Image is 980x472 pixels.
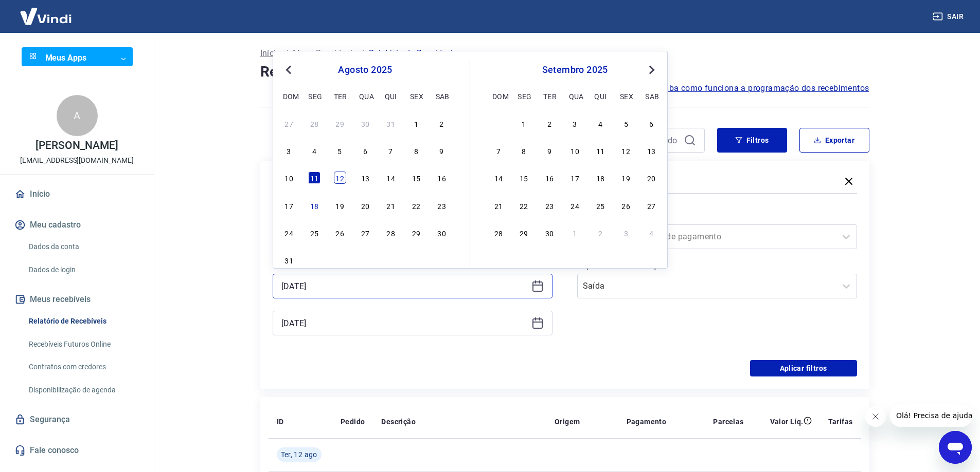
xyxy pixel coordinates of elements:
img: Vindi [12,1,79,32]
div: Choose quinta-feira, 14 de agosto de 2025 [385,172,397,184]
span: Ter, 12 ago [281,449,317,460]
a: Fale conosco [12,439,141,462]
div: Choose domingo, 31 de agosto de 2025 [492,117,505,129]
div: Choose sexta-feira, 3 de outubro de 2025 [620,226,632,239]
div: Choose quarta-feira, 1 de outubro de 2025 [569,226,581,239]
button: Previous Month [282,64,295,76]
div: sab [436,90,448,102]
div: Choose terça-feira, 9 de setembro de 2025 [543,144,556,157]
p: Pedido [341,417,365,427]
div: sab [645,90,657,102]
a: Saiba como funciona a programação dos recebimentos [657,82,869,95]
div: sex [620,90,632,102]
div: Choose terça-feira, 16 de setembro de 2025 [543,172,556,184]
p: [PERSON_NAME] [35,140,118,151]
div: Choose quarta-feira, 20 de agosto de 2025 [359,199,371,212]
div: Choose domingo, 21 de setembro de 2025 [492,199,505,212]
iframe: Mensagem da empresa [890,404,972,427]
div: Choose sexta-feira, 19 de setembro de 2025 [620,172,632,184]
div: Choose quinta-feira, 7 de agosto de 2025 [385,144,397,157]
div: Choose quinta-feira, 31 de julho de 2025 [385,117,397,129]
p: Parcelas [713,417,743,427]
a: Contratos com credores [25,356,141,377]
p: [EMAIL_ADDRESS][DOMAIN_NAME] [20,155,134,166]
div: Choose terça-feira, 5 de agosto de 2025 [334,144,346,157]
div: Choose segunda-feira, 22 de setembro de 2025 [518,199,530,212]
div: Choose sexta-feira, 8 de agosto de 2025 [410,144,422,157]
div: Choose terça-feira, 19 de agosto de 2025 [334,199,346,212]
div: Choose sexta-feira, 1 de agosto de 2025 [410,117,422,129]
div: Choose quarta-feira, 6 de agosto de 2025 [359,144,371,157]
div: seg [518,90,530,102]
div: Choose domingo, 24 de agosto de 2025 [283,226,295,239]
p: Pagamento [627,417,667,427]
div: Choose domingo, 14 de setembro de 2025 [492,172,505,184]
div: Choose quinta-feira, 4 de setembro de 2025 [594,117,607,129]
div: Choose terça-feira, 12 de agosto de 2025 [334,172,346,184]
div: Choose sábado, 4 de outubro de 2025 [645,226,657,239]
a: Início [260,47,281,60]
div: month 2025-08 [281,116,449,268]
div: dom [283,90,295,102]
div: Choose domingo, 27 de julho de 2025 [283,117,295,129]
div: Choose quinta-feira, 28 de agosto de 2025 [385,226,397,239]
input: Data final [281,315,527,331]
a: Início [12,183,141,205]
div: Choose quarta-feira, 3 de setembro de 2025 [359,254,371,266]
div: Choose quarta-feira, 27 de agosto de 2025 [359,226,371,239]
div: sex [410,90,422,102]
label: Forma de Pagamento [579,210,855,222]
div: Choose terça-feira, 2 de setembro de 2025 [334,254,346,266]
div: Choose domingo, 7 de setembro de 2025 [492,144,505,157]
div: Choose sexta-feira, 26 de setembro de 2025 [620,199,632,212]
div: Choose sexta-feira, 5 de setembro de 2025 [410,254,422,266]
div: Choose segunda-feira, 1 de setembro de 2025 [518,117,530,129]
p: Relatório de Recebíveis [369,47,457,60]
div: Choose segunda-feira, 29 de setembro de 2025 [518,226,530,239]
div: Choose domingo, 17 de agosto de 2025 [283,199,295,212]
a: Segurança [12,408,141,431]
button: Aplicar filtros [750,360,857,376]
div: Choose quarta-feira, 17 de setembro de 2025 [569,172,581,184]
div: Choose segunda-feira, 1 de setembro de 2025 [308,254,320,266]
div: Choose sexta-feira, 29 de agosto de 2025 [410,226,422,239]
div: Choose domingo, 31 de agosto de 2025 [283,254,295,266]
button: Meus recebíveis [12,288,141,311]
div: Choose sexta-feira, 22 de agosto de 2025 [410,199,422,212]
div: Choose quarta-feira, 3 de setembro de 2025 [569,117,581,129]
div: qua [569,90,581,102]
div: Choose segunda-feira, 15 de setembro de 2025 [518,172,530,184]
div: Choose sábado, 9 de agosto de 2025 [436,144,448,157]
button: Filtros [717,128,787,153]
div: ter [543,90,556,102]
div: Choose terça-feira, 29 de julho de 2025 [334,117,346,129]
a: Meus Recebíveis [293,47,357,60]
a: Relatório de Recebíveis [25,311,141,332]
div: Choose sábado, 27 de setembro de 2025 [645,199,657,212]
div: Choose quarta-feira, 10 de setembro de 2025 [569,144,581,157]
h4: Relatório de Recebíveis [260,62,869,82]
div: Choose quinta-feira, 18 de setembro de 2025 [594,172,607,184]
div: Choose terça-feira, 30 de setembro de 2025 [543,226,556,239]
div: Choose segunda-feira, 18 de agosto de 2025 [308,199,320,212]
div: seg [308,90,320,102]
div: Choose sexta-feira, 15 de agosto de 2025 [410,172,422,184]
iframe: Fechar mensagem [865,406,886,427]
div: Choose segunda-feira, 25 de agosto de 2025 [308,226,320,239]
p: / [361,47,364,60]
iframe: Botão para abrir a janela de mensagens [939,431,972,464]
div: Choose sábado, 6 de setembro de 2025 [645,117,657,129]
div: Choose quarta-feira, 30 de julho de 2025 [359,117,371,129]
div: Choose quinta-feira, 4 de setembro de 2025 [385,254,397,266]
div: qui [385,90,397,102]
div: Choose sexta-feira, 5 de setembro de 2025 [620,117,632,129]
p: Origem [555,417,580,427]
div: setembro 2025 [491,64,659,76]
p: ID [277,417,284,427]
div: Choose sexta-feira, 12 de setembro de 2025 [620,144,632,157]
div: A [57,95,98,136]
button: Sair [931,7,968,26]
p: Tarifas [828,417,853,427]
